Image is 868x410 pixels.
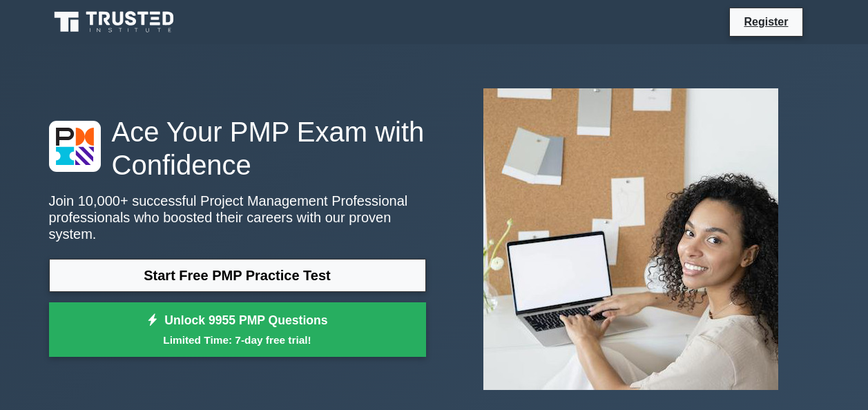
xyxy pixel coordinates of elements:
a: Register [735,13,796,30]
a: Start Free PMP Practice Test [49,259,426,292]
small: Limited Time: 7-day free trial! [66,332,409,348]
h1: Ace Your PMP Exam with Confidence [49,115,426,182]
p: Join 10,000+ successful Project Management Professional professionals who boosted their careers w... [49,193,426,242]
a: Unlock 9955 PMP QuestionsLimited Time: 7-day free trial! [49,302,426,358]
